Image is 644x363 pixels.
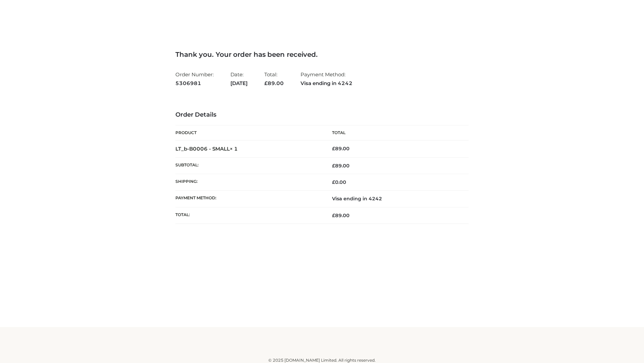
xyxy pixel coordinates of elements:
span: £ [332,163,335,169]
th: Total [322,125,469,140]
span: £ [332,212,335,218]
strong: × 1 [230,146,238,152]
span: 89.00 [332,212,350,218]
li: Order Number: [175,69,214,89]
th: Total: [175,207,322,224]
li: Payment Method: [301,69,353,89]
th: Shipping: [175,174,322,191]
h3: Thank you. Your order has been received. [175,50,469,58]
span: 89.00 [264,80,284,86]
span: 89.00 [332,163,350,169]
th: Subtotal: [175,157,322,174]
td: Visa ending in 4242 [322,191,469,207]
bdi: 89.00 [332,146,350,152]
span: £ [264,80,268,86]
li: Date: [230,69,248,89]
strong: Visa ending in 4242 [301,79,353,88]
span: £ [332,146,335,152]
bdi: 0.00 [332,179,346,185]
th: Payment method: [175,191,322,207]
strong: LT_b-B0006 - SMALL [175,146,238,152]
h3: Order Details [175,111,469,119]
th: Product [175,125,322,140]
li: Total: [264,69,284,89]
span: £ [332,179,335,185]
strong: [DATE] [230,79,248,88]
strong: 5306981 [175,79,214,88]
